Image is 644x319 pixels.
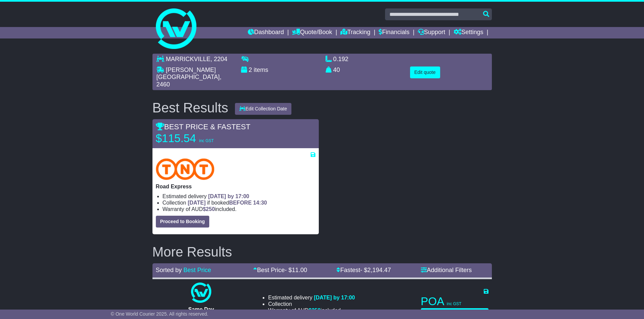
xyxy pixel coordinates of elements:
img: TNT Domestic: Road Express [156,158,215,180]
a: Dashboard [248,27,284,38]
a: Support [418,27,445,38]
span: Sorted by [156,267,182,273]
span: $ [203,206,215,212]
li: Collection [268,301,355,307]
span: BEFORE [229,200,252,206]
span: [PERSON_NAME][GEOGRAPHIC_DATA] [157,67,220,81]
span: inc GST [199,138,214,143]
span: 0.192 [333,56,349,62]
span: © One World Courier 2025. All rights reserved. [111,311,209,317]
span: BEST PRICE & FASTEST [156,123,251,131]
span: inc GST [447,301,461,306]
span: , 2204 [211,56,228,62]
a: Financials [379,27,409,38]
span: 14:30 [253,200,267,206]
button: Edit Collection Date [235,103,291,115]
a: Best Price [184,267,211,273]
span: [DATE] by 17:00 [314,295,355,300]
span: if booked [188,200,267,206]
span: 250 [312,308,321,313]
span: [DATE] by 17:00 [208,193,249,199]
img: One World Courier: Same Day Nationwide(quotes take 0.5-1 hour) [191,283,211,303]
li: Estimated delivery [163,193,315,200]
a: Fastest- $2,194.47 [336,267,391,273]
span: - $ [285,267,307,273]
li: Warranty of AUD included. [268,307,355,314]
span: 2 [249,67,252,73]
a: Settings [454,27,483,38]
button: Proceed to Booking [156,216,209,228]
span: MARRICKVILLE [166,56,211,62]
p: POA [421,295,488,308]
span: - $ [360,267,391,273]
span: $ [309,308,321,313]
span: items [254,67,268,73]
a: Tracking [340,27,370,38]
div: Best Results [149,100,232,115]
a: Additional Filters [421,267,472,273]
p: $115.54 [156,132,240,145]
span: 2,194.47 [367,267,391,273]
span: 250 [206,206,215,212]
p: Road Express [156,183,315,190]
li: Collection [163,200,315,206]
li: Warranty of AUD included. [163,206,315,212]
li: Estimated delivery [268,294,355,301]
h2: More Results [152,244,492,259]
span: 11.00 [292,267,307,273]
a: Best Price- $11.00 [253,267,307,273]
span: 40 [333,67,340,73]
span: , 2460 [157,74,221,88]
span: [DATE] [188,200,206,206]
button: Edit quote [410,67,440,78]
a: Quote/Book [292,27,332,38]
